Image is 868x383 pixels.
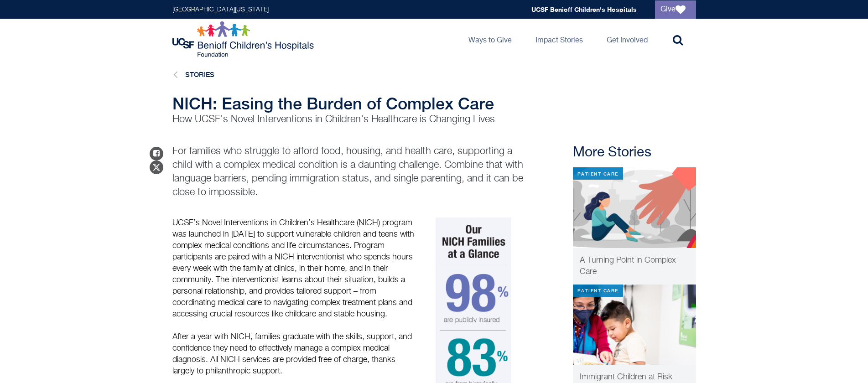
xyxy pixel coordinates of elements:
h2: More Stories [573,145,696,161]
p: After a year with NICH, families graduate with the skills, support, and confidence they need to e... [172,331,416,377]
a: Get Involved [599,19,655,60]
p: How UCSF's Novel Interventions in Children's Healthcare is Changing Lives [172,113,524,126]
p: For families who struggle to afford food, housing, and health care, supporting a child with a com... [172,145,524,199]
span: Immigrant Children at Risk [580,373,672,381]
span: NICH: Easing the Burden of Complex Care [172,94,494,113]
a: Impact Stories [528,19,590,60]
a: Patient Care NICH A Turning Point in Complex Care [573,167,696,285]
a: Ways to Give [461,19,519,60]
span: A Turning Point in Complex Care [580,256,676,276]
a: Stories [185,71,214,78]
div: Patient Care [573,285,623,297]
p: UCSF’s Novel Interventions in Children’s Healthcare (NICH) program was launched in [DATE] to supp... [172,217,416,320]
img: Logo for UCSF Benioff Children's Hospitals Foundation [172,21,316,57]
a: [GEOGRAPHIC_DATA][US_STATE] [172,6,269,13]
a: Give [655,0,696,19]
a: UCSF Benioff Children's Hospitals [531,5,637,13]
img: NICH [573,167,696,248]
div: Patient Care [573,167,623,180]
img: Immigrant children at risk [573,285,696,365]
